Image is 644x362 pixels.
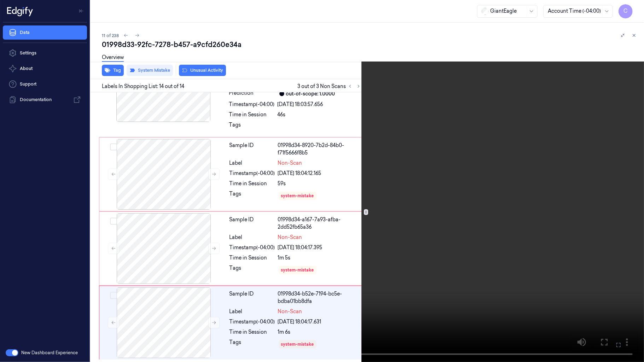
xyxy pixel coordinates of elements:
span: Non-Scan [278,234,302,241]
div: Tags [230,190,275,202]
span: Labels In Shopping List: 14 out of 14 [102,83,184,90]
button: Select row [110,144,117,151]
div: 59s [278,180,361,187]
div: Tags [229,121,275,133]
div: system-mistake [281,341,314,348]
div: Sample ID [230,142,275,157]
div: 1m 6s [278,328,361,336]
button: About [3,62,87,76]
div: Sample ID [230,290,275,305]
span: 3 out of 3 Non Scans [297,82,363,90]
div: system-mistake [281,267,314,273]
div: Time in Session [229,111,275,118]
div: 01998d34-a167-7a93-afba-2dd52fb65a36 [278,216,361,231]
div: [DATE] 18:03:57.656 [278,101,361,108]
a: Data [3,25,87,40]
a: Support [3,77,87,91]
a: Overview [102,54,124,62]
div: 01998d34-b52e-7194-bc5e-bdba01bb8dfa [278,290,361,305]
div: system-mistake [281,193,314,199]
div: Label [230,159,275,167]
a: Settings [3,46,87,60]
div: Label [230,234,275,241]
a: Documentation [3,93,87,107]
span: 11 of 238 [102,33,119,39]
div: Timestamp (-04:00) [229,101,275,108]
button: Unusual Activity [179,65,226,76]
div: Label [230,308,275,315]
div: Time in Session [230,254,275,262]
div: Time in Session [230,328,275,336]
button: System Mistake [127,65,173,76]
div: 1m 5s [278,254,361,262]
span: Non-Scan [278,159,302,167]
button: C [619,4,633,18]
div: out-of-scope: 1.0000 [286,90,335,98]
div: Timestamp (-04:00) [230,170,275,177]
div: Sample ID [230,216,275,231]
div: 01998d33-92fc-7278-b457-a9cfd260e34a [102,40,638,49]
button: Tag [102,65,124,76]
span: Non-Scan [278,308,302,315]
div: Tags [230,264,275,276]
button: Select row [110,292,117,299]
div: Prediction [229,89,275,98]
div: 46s [278,111,361,118]
button: Select row [110,218,117,225]
button: Toggle Navigation [76,5,87,17]
div: Timestamp (-04:00) [230,318,275,326]
div: [DATE] 18:04:17.631 [278,318,361,326]
div: Tags [230,339,275,350]
div: Time in Session [230,180,275,187]
div: 01998d34-8920-7b2d-84b0-f71f5666f8b5 [278,142,361,157]
div: [DATE] 18:04:17.395 [278,244,361,251]
div: Timestamp (-04:00) [230,244,275,251]
div: [DATE] 18:04:12.165 [278,170,361,177]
